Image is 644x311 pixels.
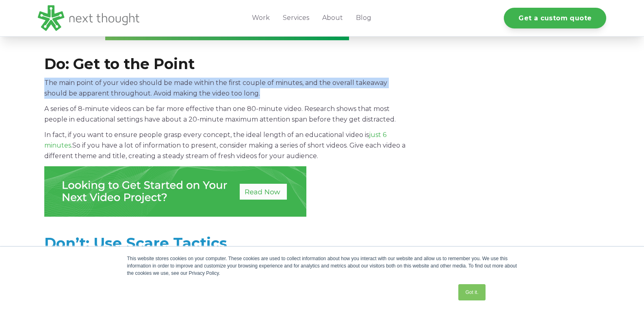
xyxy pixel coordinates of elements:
[44,130,410,161] p: So if you have a lot of information to present, consider making a series of short videos. Give ea...
[458,284,485,300] a: Got it.
[44,131,386,149] a: just 6 minutes
[44,131,369,139] span: In fact, if you want to ensure people grasp every concept, the ideal length of an educational vid...
[44,166,306,217] img: New Call-to-action
[127,255,517,277] div: This website stores cookies on your computer. These cookies are used to collect information about...
[71,141,72,149] span: .
[44,234,227,252] span: Don’t: Use Scare Tactics
[38,5,139,31] img: LG - NextThought Logo
[44,104,410,125] p: A series of 8-minute videos can be far more effective than one 80-minute video. Research shows th...
[44,55,195,73] span: Do: Get to the Point
[44,78,410,99] p: The main point of your video should be made within the first couple of minutes, and the overall t...
[504,8,606,28] a: Get a custom quote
